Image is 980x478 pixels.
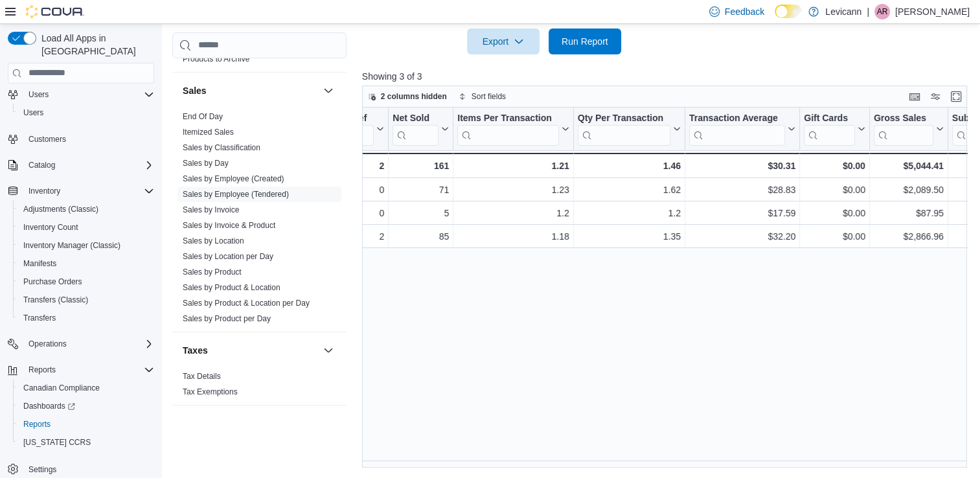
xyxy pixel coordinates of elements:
[183,220,275,231] span: Sales by Invoice & Product
[804,205,865,221] div: $0.00
[578,229,681,244] div: 1.35
[18,398,154,414] span: Dashboards
[183,387,238,396] a: Tax Exemptions
[23,183,65,199] button: Inventory
[18,201,104,217] a: Adjustments (Classic)
[18,256,154,271] span: Manifests
[23,277,82,287] span: Purchase Orders
[562,35,608,48] span: Run Report
[183,205,239,214] a: Sales by Invoice
[475,28,532,54] span: Export
[23,87,54,102] button: Users
[393,158,449,174] div: 161
[874,182,944,198] div: $2,089.50
[183,371,221,381] span: Tax Details
[775,18,775,19] span: Dark Mode
[457,112,559,124] div: Items Per Transaction
[3,335,159,353] button: Operations
[3,85,159,104] button: Users
[804,158,865,174] div: $0.00
[18,220,154,235] span: Inventory Count
[578,205,681,221] div: 1.2
[874,4,890,19] div: Adam Rouselle
[183,189,289,199] span: Sales by Employee (Tendered)
[457,112,569,145] button: Items Per Transaction
[313,158,384,174] div: 2
[26,5,84,18] img: Cova
[457,182,569,198] div: 1.23
[3,182,159,200] button: Inventory
[321,343,336,358] button: Taxes
[183,251,273,262] span: Sales by Location per Day
[183,299,310,308] a: Sales by Product & Location per Day
[457,158,569,174] div: 1.21
[23,240,120,251] span: Inventory Manager (Classic)
[183,111,223,122] span: End Of Day
[183,158,229,168] span: Sales by Day
[28,365,56,375] span: Reports
[689,205,795,221] div: $17.59
[13,379,159,397] button: Canadian Compliance
[393,112,439,124] div: Net Sold
[393,112,439,145] div: Net Sold
[23,87,154,102] span: Users
[183,128,234,137] a: Itemized Sales
[18,310,61,326] a: Transfers
[13,291,159,309] button: Transfers (Classic)
[804,112,865,145] button: Gift Cards
[3,130,159,148] button: Customers
[18,256,62,271] a: Manifests
[18,380,105,396] a: Canadian Compliance
[183,344,208,357] h3: Taxes
[948,89,964,104] button: Enter fullscreen
[3,459,159,478] button: Settings
[183,54,249,63] a: Products to Archive
[578,182,681,198] div: 1.62
[18,435,154,450] span: Washington CCRS
[804,112,855,124] div: Gift Cards
[453,89,511,104] button: Sort fields
[183,112,223,121] a: End Of Day
[689,112,785,124] div: Transaction Average
[578,112,681,145] button: Qty Per Transaction
[183,143,260,152] a: Sales by Classification
[393,229,449,244] div: 85
[28,160,55,170] span: Catalog
[874,112,933,124] div: Gross Sales
[393,112,449,145] button: Net Sold
[18,201,154,217] span: Adjustments (Classic)
[23,222,78,233] span: Inventory Count
[28,464,56,475] span: Settings
[23,362,61,378] button: Reports
[18,292,93,308] a: Transfers (Classic)
[23,108,43,118] span: Users
[867,4,869,19] p: |
[725,5,764,18] span: Feedback
[183,314,271,323] a: Sales by Product per Day
[183,344,318,357] button: Taxes
[874,158,944,174] div: $5,044.41
[183,159,229,168] a: Sales by Day
[13,255,159,273] button: Manifests
[18,105,154,120] span: Users
[23,157,154,173] span: Catalog
[313,112,374,145] div: Invoices Ref
[877,4,888,19] span: AR
[183,267,242,277] a: Sales by Product
[472,91,506,102] span: Sort fields
[457,112,559,145] div: Items Per Transaction
[13,397,159,415] a: Dashboards
[183,387,238,397] span: Tax Exemptions
[362,70,974,83] p: Showing 3 of 3
[28,186,60,196] span: Inventory
[183,236,244,245] a: Sales by Location
[321,83,336,98] button: Sales
[3,361,159,379] button: Reports
[13,104,159,122] button: Users
[23,383,100,393] span: Canadian Compliance
[183,84,207,97] h3: Sales
[23,401,75,411] span: Dashboards
[183,236,244,246] span: Sales by Location
[13,433,159,451] button: [US_STATE] CCRS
